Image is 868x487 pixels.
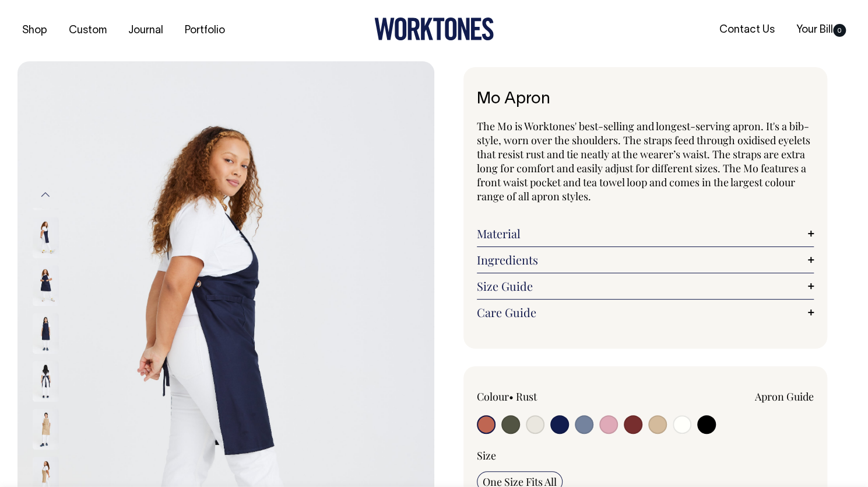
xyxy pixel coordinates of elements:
span: • [509,389,514,403]
img: dark-navy [33,265,59,306]
a: Your Bill0 [792,20,851,40]
a: Ingredients [477,253,814,267]
span: The Mo is Worktones' best-selling and longest-serving apron. It's a bib-style, worn over the shou... [477,119,810,203]
a: Journal [124,21,168,40]
a: Shop [17,21,52,40]
a: Care Guide [477,305,814,319]
img: dark-navy [33,361,59,402]
span: 0 [833,24,846,37]
label: Rust [516,389,537,403]
a: Apron Guide [755,389,814,403]
a: Custom [64,21,111,40]
div: Size [477,448,814,462]
a: Contact Us [715,20,779,40]
a: Size Guide [477,279,814,293]
img: dark-navy [33,217,59,258]
h1: Mo Apron [477,91,814,109]
a: Material [477,227,814,241]
a: Portfolio [180,21,230,40]
button: Previous [37,182,54,208]
div: Colour [477,389,612,403]
img: khaki [33,409,59,450]
img: dark-navy [33,313,59,354]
